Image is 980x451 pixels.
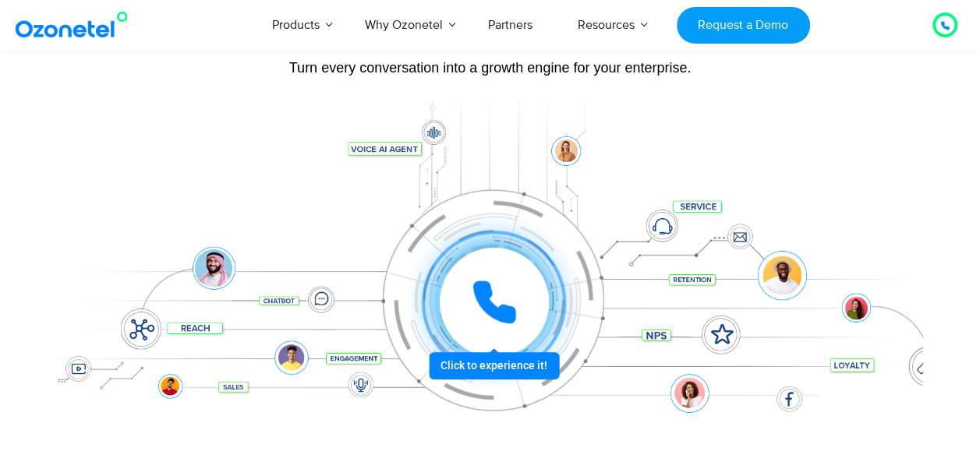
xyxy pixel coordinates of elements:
[58,59,923,76] div: Turn every conversation into a growth engine for your enterprise.
[677,7,810,44] a: Request a Demo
